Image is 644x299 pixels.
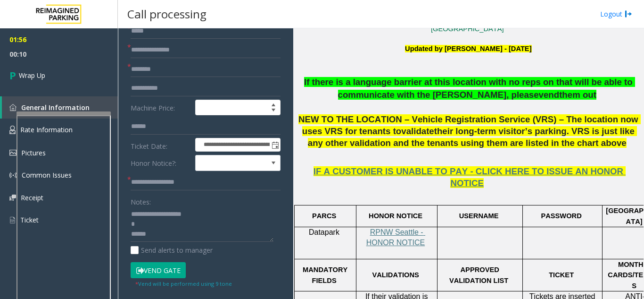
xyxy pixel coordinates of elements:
[128,155,193,171] label: Honor Notice?:
[449,266,508,284] span: APPROVED VALIDATION LIST
[559,90,596,100] span: them out
[9,216,16,224] img: 'icon'
[123,2,211,26] h3: Call processing
[401,126,434,136] span: validate
[304,77,635,100] span: If there is a language barrier at this location with no reps on that will be able to communicate ...
[303,266,349,284] span: MANDATORY FIELDS
[128,138,193,152] label: Ticket Date:
[314,168,626,188] a: IF A CUSTOMER IS UNABLE TO PAY - CLICK HERE TO ISSUE AN HONOR NOTICE
[369,212,422,220] span: HONOR NOTICE
[405,45,531,52] b: Updated by [PERSON_NAME] - [DATE]
[128,100,193,116] label: Machine Price:
[267,100,280,108] span: Increase value
[459,212,499,220] span: USERNAME
[131,194,151,207] label: Notes:
[308,126,637,148] span: their long-term visitor’s parking. VRS is just like any other validation and the tenants using th...
[366,229,425,247] a: RPNW Seattle - HONOR NOTICE
[312,212,336,220] span: PARCS
[135,280,232,287] small: Vend will be performed using 9 tone
[600,9,632,19] a: Logout
[9,195,16,201] img: 'icon'
[131,245,213,255] label: Send alerts to manager
[9,171,17,179] img: 'icon'
[625,9,632,19] img: logout
[267,108,280,115] span: Decrease value
[541,212,581,220] span: PASSWORD
[309,228,339,236] span: Datapark
[549,271,574,279] span: TICKET
[372,271,419,279] span: VALIDATIONS
[21,103,90,112] span: General Information
[298,114,641,136] span: NEW TO THE LOCATION – Vehicle Registration Service (VRS) – The location now uses VRS for tenants to
[431,25,504,33] a: [GEOGRAPHIC_DATA]
[270,138,280,152] span: Toggle popup
[9,150,17,156] img: 'icon'
[2,96,118,119] a: General Information
[314,166,626,188] span: IF A CUSTOMER IS UNABLE TO PAY - CLICK HERE TO ISSUE AN HONOR NOTICE
[9,126,16,134] img: 'icon'
[131,262,186,278] button: Vend Gate
[539,90,560,100] span: vend
[19,70,45,80] span: Wrap Up
[9,104,17,111] img: 'icon'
